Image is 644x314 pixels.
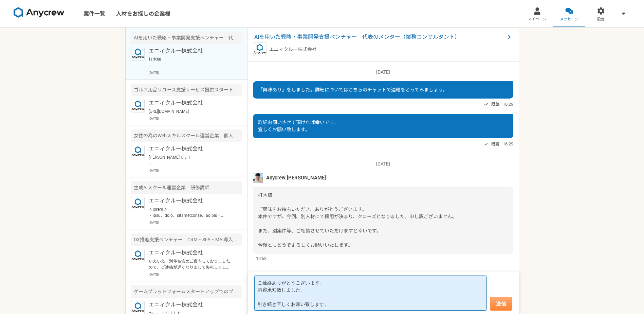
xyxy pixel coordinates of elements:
[149,249,233,257] p: エニィクルー株式会社
[149,99,233,107] p: エニィクルー株式会社
[131,233,242,246] div: DX推進支援ベンチャー CRM・SFA・MA 導入コンサルタント
[149,154,233,167] p: [PERSON_NAME]です！ 下記クライアントになりますので確認ください！ [URL][DOMAIN_NAME] ーーー ・スタート時給4,000円です ・インプット7,5hは1,5000円...
[149,145,233,153] p: エニィクルー株式会社
[131,129,242,142] div: 女性の為のWebスキルスクール運営企業 個人営業（フルリモート）
[560,17,578,22] span: メッセージ
[149,272,242,277] p: [DATE]
[14,7,65,18] img: 8DqYSo04kwAAAAASUVORK5CYII=
[597,17,605,22] span: 設定
[491,140,499,148] span: 既読
[503,141,513,147] span: 16:29
[149,116,242,121] p: [DATE]
[149,206,233,219] p: ＜lorem＞ ・ipsu、dolo、sitametconse、adipis・elitseddoeiusm8tem ⇒〇 incidid4utlaboreetd。 magnaaliquaenim...
[149,108,233,115] p: [URL][DOMAIN_NAME]
[254,33,505,41] span: AIを用いた戦略・事業開発支援ベンチャー 代表のメンター（業務コンサルタント）
[254,276,486,311] textarea: ご連絡ありがとうございます。 内容承知致しました。 引き続き宜しくお願い致します。
[253,160,513,168] p: [DATE]
[149,258,233,271] p: いえいえ、別件も含めご案内しておりましたので、ご連絡が遅くなりまして失礼しました。 引き続きよろしくお願い致します。
[491,100,499,108] span: 既読
[149,301,233,309] p: エニィクルー株式会社
[149,220,242,225] p: [DATE]
[131,47,145,60] img: logo_text_blue_01.png
[131,32,242,44] div: AIを用いた戦略・事業開発支援ベンチャー 代表のメンター（業務コンサルタント）
[131,84,242,96] div: ゴルフ用品リユース支援サービス提供スタートアップ カスタマーサクセス（店舗営業）
[131,181,242,194] div: 生成AIスクール運営企業 研修講師
[149,47,233,55] p: エニィクルー株式会社
[131,249,145,262] img: logo_text_blue_01.png
[253,42,266,56] img: logo_text_blue_01.png
[253,173,263,183] img: %E3%83%95%E3%82%9A%E3%83%AD%E3%83%95%E3%82%A3%E3%83%BC%E3%83%AB%E7%94%BB%E5%83%8F%E3%81%AE%E3%82%...
[131,197,145,210] img: logo_text_blue_01.png
[131,99,145,112] img: logo_text_blue_01.png
[269,46,317,53] p: エニィクルー株式会社
[490,297,512,311] button: 送信
[256,255,266,262] span: 19:53
[258,87,447,92] span: 「興味あり」をしました。詳細についてはこちらのチャットで連絡をとってみましょう。
[258,192,457,248] span: 打木様 ご興味をお持ちいただき、ありがとうございます。 本件ですが、今回、別人材にて採用が決まり、クローズとなりました。申し訳ございません。 また、別案件等、ご相談させていただけますと幸いです。...
[258,120,338,132] span: 詳細お伺いさせて頂ければ幸いです。 宜しくお願い致します。
[131,145,145,158] img: logo_text_blue_01.png
[528,17,547,22] span: マイページ
[266,174,326,181] span: Anycrew [PERSON_NAME]
[503,101,513,107] span: 16:29
[149,168,242,173] p: [DATE]
[149,70,242,75] p: [DATE]
[149,56,233,69] p: 打木様 ご興味をお持ちいただき、ありがとうございます。 本件ですが、今回、別人材にて採用が決まり、クローズとなりました。申し訳ございません。 また、別案件等、ご相談させていただけますと幸いです。...
[149,197,233,205] p: エニィクルー株式会社
[253,69,513,76] p: [DATE]
[131,285,242,298] div: ゲームプラットフォームスタートアップでのプロジェクト推進（PM）業務を募集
